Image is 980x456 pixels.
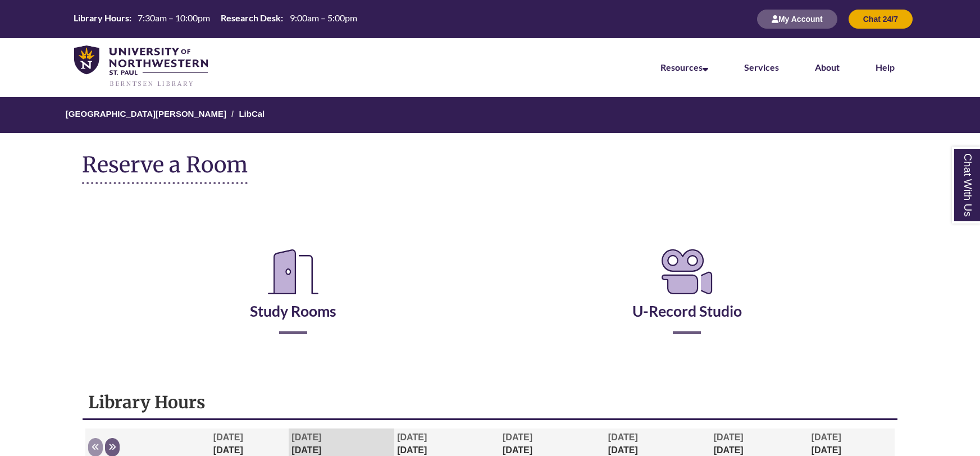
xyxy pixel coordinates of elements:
a: [GEOGRAPHIC_DATA][PERSON_NAME] [66,109,226,118]
a: Hours Today [69,12,361,26]
a: Study Rooms [250,274,336,320]
span: [DATE] [503,432,532,442]
span: 9:00am – 5:00pm [290,12,357,23]
button: Chat 24/7 [849,10,913,29]
th: Library Hours: [69,12,133,24]
span: [DATE] [213,432,243,442]
span: [DATE] [812,432,841,442]
a: About [815,62,840,72]
span: [DATE] [608,432,638,442]
a: LibCal [239,109,265,118]
span: [DATE] [714,432,744,442]
span: 7:30am – 10:00pm [138,12,210,23]
a: U-Record Studio [632,274,742,320]
a: My Account [757,14,837,24]
img: UNWSP Library Logo [74,45,208,88]
span: [DATE] [291,432,321,442]
table: Hours Today [69,12,361,25]
a: Help [876,62,895,72]
span: [DATE] [397,432,427,442]
a: Resources [660,62,708,72]
nav: Breadcrumb [82,97,898,133]
div: Reserve a Room [82,212,898,367]
h1: Library Hours [88,391,892,413]
a: Services [744,62,779,72]
button: My Account [757,10,837,29]
a: Chat 24/7 [849,14,913,24]
h1: Reserve a Room [82,153,248,184]
th: Research Desk: [216,12,285,24]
